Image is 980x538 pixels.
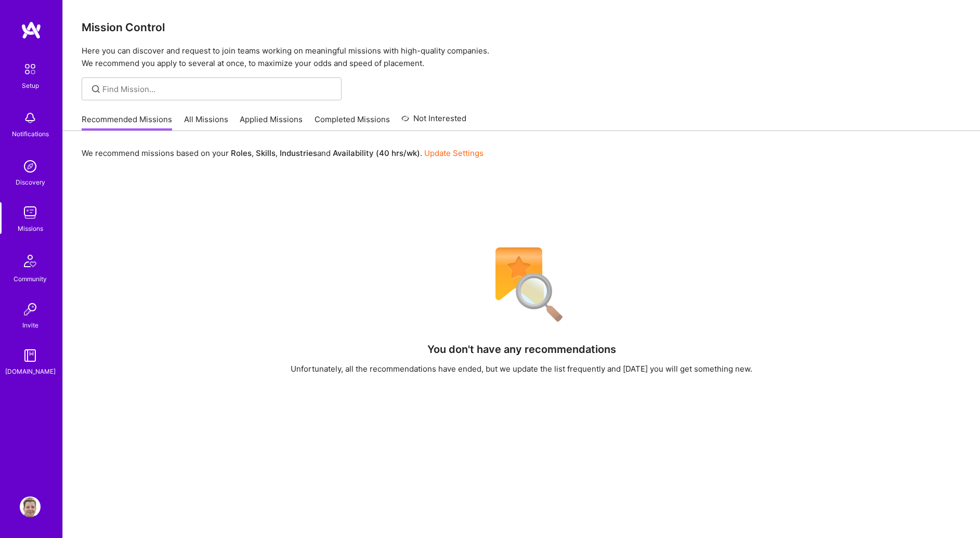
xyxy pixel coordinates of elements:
[90,83,102,95] i: icon SearchGrey
[184,114,228,131] a: All Missions
[280,148,317,158] b: Industries
[14,273,47,284] div: Community
[21,21,42,40] img: logo
[256,148,276,158] b: Skills
[20,496,41,517] img: User Avatar
[5,366,56,377] div: [DOMAIN_NAME]
[22,80,39,91] div: Setup
[102,84,334,95] input: Find Mission...
[315,114,390,131] a: Completed Missions
[401,112,466,131] a: Not Interested
[477,241,566,329] img: No Results
[20,345,41,366] img: guide book
[20,156,41,177] img: discovery
[22,320,38,331] div: Invite
[424,148,484,158] a: Update Settings
[18,223,43,234] div: Missions
[231,148,252,158] b: Roles
[20,202,41,223] img: teamwork
[17,496,43,517] a: User Avatar
[82,45,961,70] p: Here you can discover and request to join teams working on meaningful missions with high-quality ...
[82,148,484,159] p: We recommend missions based on your , , and .
[19,58,41,80] img: setup
[12,128,49,139] div: Notifications
[16,177,45,188] div: Discovery
[291,363,752,374] div: Unfortunately, all the recommendations have ended, but we update the list frequently and [DATE] y...
[18,248,43,273] img: Community
[20,108,41,128] img: bell
[427,343,616,356] h4: You don't have any recommendations
[240,114,303,131] a: Applied Missions
[20,299,41,320] img: Invite
[82,114,172,131] a: Recommended Missions
[333,148,420,158] b: Availability (40 hrs/wk)
[82,21,961,34] h3: Mission Control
